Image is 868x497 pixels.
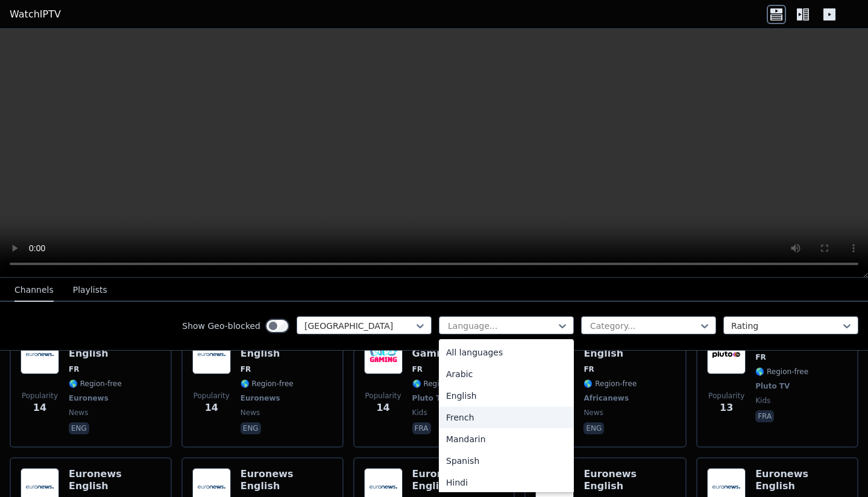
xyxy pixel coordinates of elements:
span: Popularity [193,391,230,401]
p: eng [69,422,89,434]
div: All languages [439,342,574,363]
span: FR [241,364,251,374]
label: Show Geo-blocked [182,320,260,332]
img: Euronews English [20,336,59,374]
span: 🌎 Region-free [69,379,122,389]
button: Playlists [73,279,107,302]
span: 🌎 Region-free [241,379,294,389]
span: 🌎 Region-free [412,379,465,389]
h6: Euronews English [755,468,848,492]
span: FR [755,352,766,362]
a: WatchIPTV [10,7,61,22]
span: Africanews [583,393,629,403]
span: 14 [205,401,218,415]
span: 14 [376,401,389,415]
p: fra [755,410,774,422]
img: Euronews English [192,336,231,374]
span: 🌎 Region-free [755,367,808,377]
p: eng [583,422,604,434]
button: Channels [14,279,54,302]
div: French [439,407,574,428]
span: 13 [720,401,733,415]
span: news [241,408,260,417]
img: Bubble Guppies [707,336,746,374]
div: English [439,385,574,407]
span: Pluto TV [755,381,790,391]
span: news [583,408,603,417]
img: Pluto TV Kids Gaming [364,336,403,374]
div: Spanish [439,450,574,472]
span: FR [69,364,79,374]
div: Mandarin [439,428,574,450]
span: Pluto TV [412,393,447,403]
span: kids [755,396,770,405]
span: Popularity [708,391,744,401]
h6: Euronews English [241,468,333,492]
span: 🌎 Region-free [583,379,637,389]
span: kids [412,408,427,417]
span: FR [583,364,594,374]
span: 14 [33,401,46,415]
span: news [69,408,88,417]
div: Hindi [439,472,574,493]
p: fra [412,422,431,434]
h6: Euronews English [583,468,676,492]
div: Arabic [439,363,574,385]
h6: Euronews English [69,468,161,492]
span: Popularity [22,391,58,401]
p: eng [241,422,261,434]
span: Euronews [241,393,280,403]
span: Popularity [365,391,401,401]
span: Euronews [69,393,108,403]
span: FR [412,364,423,374]
h6: Euronews English [412,468,505,492]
